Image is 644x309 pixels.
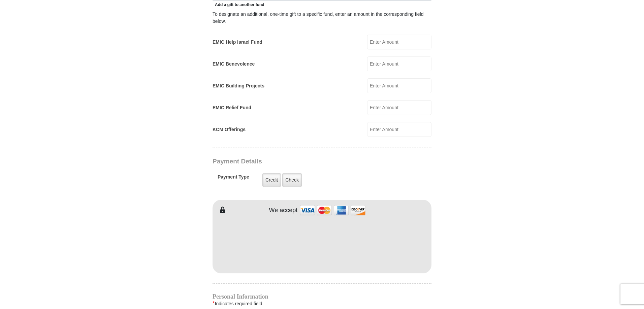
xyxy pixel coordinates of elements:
input: Enter Amount [367,56,431,71]
div: Indicates required field [213,299,431,308]
span: Add a gift to another fund [213,2,264,7]
input: Enter Amount [367,78,431,93]
input: Enter Amount [367,122,431,137]
label: EMIC Relief Fund [213,104,251,111]
label: KCM Offerings [213,126,246,133]
input: Enter Amount [367,35,431,49]
img: credit cards accepted [299,203,366,218]
h4: Personal Information [213,294,431,299]
label: EMIC Help Israel Fund [213,39,262,46]
label: EMIC Benevolence [213,61,255,68]
label: Credit [262,173,281,187]
h3: Payment Details [213,158,384,165]
label: Check [282,173,302,187]
input: Enter Amount [367,100,431,115]
div: To designate an additional, one-time gift to a specific fund, enter an amount in the correspondin... [213,11,431,25]
h5: Payment Type [218,174,249,183]
label: EMIC Building Projects [213,82,264,89]
h4: We accept [269,207,298,214]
